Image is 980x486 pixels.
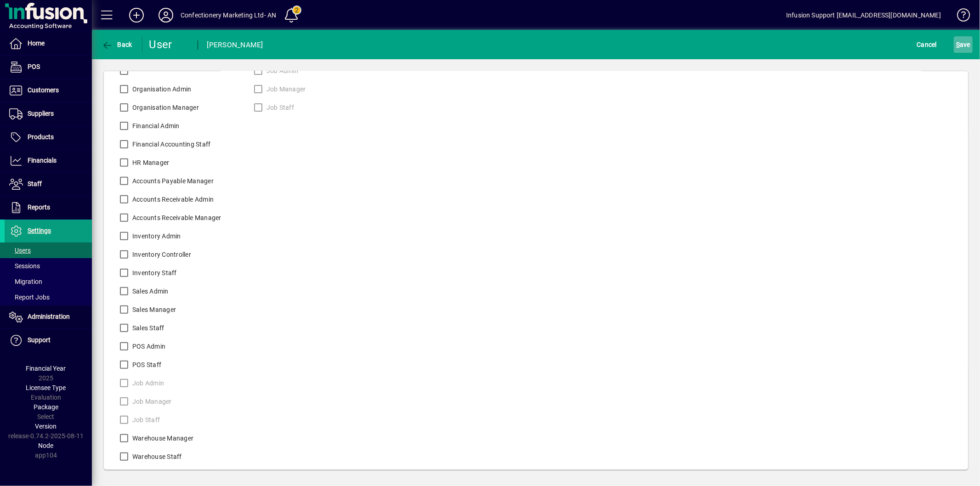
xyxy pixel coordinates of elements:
[28,336,51,344] span: Support
[26,384,66,391] span: Licensee Type
[950,2,969,32] a: Knowledge Base
[5,329,92,352] a: Support
[9,247,31,254] span: Users
[956,37,970,52] span: ave
[130,176,214,186] label: Accounts Payable Manager
[5,102,92,125] a: Suppliers
[786,8,941,23] div: Infusion Support [EMAIL_ADDRESS][DOMAIN_NAME]
[5,173,92,196] a: Staff
[9,294,50,301] span: Report Jobs
[28,40,45,47] span: Home
[5,126,92,149] a: Products
[956,41,960,48] span: S
[915,36,940,53] button: Cancel
[28,313,70,320] span: Administration
[28,227,51,234] span: Settings
[28,157,57,164] span: Financials
[5,56,92,79] a: POS
[5,274,92,289] a: Migration
[122,7,151,23] button: Add
[5,243,92,258] a: Users
[130,232,181,241] label: Inventory Admin
[130,250,191,259] label: Inventory Controller
[130,140,211,149] label: Financial Accounting Staff
[28,133,54,141] span: Products
[39,442,54,449] span: Node
[130,103,199,112] label: Organisation Manager
[5,258,92,274] a: Sessions
[9,262,40,270] span: Sessions
[92,36,142,53] app-page-header-button: Back
[5,149,92,172] a: Financials
[26,365,66,372] span: Financial Year
[130,287,169,296] label: Sales Admin
[35,423,57,430] span: Version
[28,110,54,117] span: Suppliers
[130,305,176,314] label: Sales Manager
[151,7,181,23] button: Profile
[917,37,937,52] span: Cancel
[130,452,182,461] label: Warehouse Staff
[28,180,42,187] span: Staff
[130,121,180,130] label: Financial Admin
[5,289,92,305] a: Report Jobs
[130,360,161,369] label: POS Staff
[130,323,164,333] label: Sales Staff
[5,32,92,55] a: Home
[130,342,165,351] label: POS Admin
[130,434,193,443] label: Warehouse Manager
[5,196,92,219] a: Reports
[130,213,221,222] label: Accounts Receivable Manager
[181,8,276,23] div: Confectionery Marketing Ltd- AN
[130,85,192,94] label: Organisation Admin
[99,36,135,53] button: Back
[130,195,214,204] label: Accounts Receivable Admin
[149,37,188,52] div: User
[34,403,58,411] span: Package
[5,305,92,328] a: Administration
[207,38,263,52] div: [PERSON_NAME]
[5,79,92,102] a: Customers
[28,203,50,211] span: Reports
[28,63,40,70] span: POS
[954,36,973,53] button: Save
[28,86,59,94] span: Customers
[130,158,170,167] label: HR Manager
[9,278,42,285] span: Migration
[130,268,177,277] label: Inventory Staff
[102,41,132,48] span: Back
